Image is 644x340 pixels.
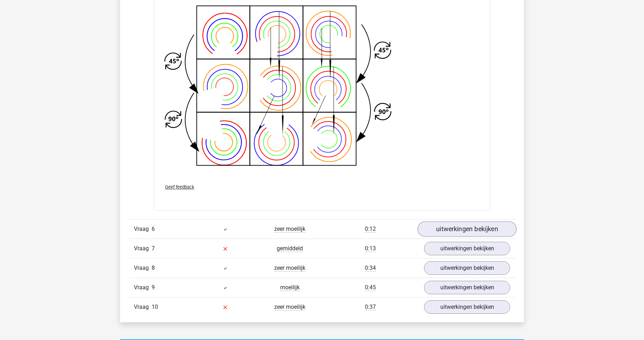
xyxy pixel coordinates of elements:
span: Vraag [134,303,152,311]
span: 10 [152,303,158,310]
span: 0:13 [365,245,376,252]
a: uitwerkingen bekijken [418,221,516,237]
span: zeer moeilijk [274,303,305,311]
span: zeer moeilijk [274,225,305,233]
span: Vraag [134,244,152,253]
a: uitwerkingen bekijken [424,242,510,255]
span: 9 [152,284,155,291]
span: Vraag [134,283,152,292]
span: 0:37 [365,303,376,311]
span: Vraag [134,225,152,233]
span: Geef feedback [165,184,194,190]
span: 0:45 [365,284,376,291]
span: 7 [152,245,155,252]
a: uitwerkingen bekijken [424,281,510,294]
span: 0:12 [365,225,376,233]
span: moeilijk [280,284,300,291]
span: Vraag [134,264,152,272]
span: zeer moeilijk [274,264,305,272]
a: uitwerkingen bekijken [424,261,510,275]
span: 0:34 [365,264,376,272]
span: gemiddeld [277,245,303,252]
span: 8 [152,264,155,271]
a: uitwerkingen bekijken [424,300,510,314]
span: 6 [152,225,155,232]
